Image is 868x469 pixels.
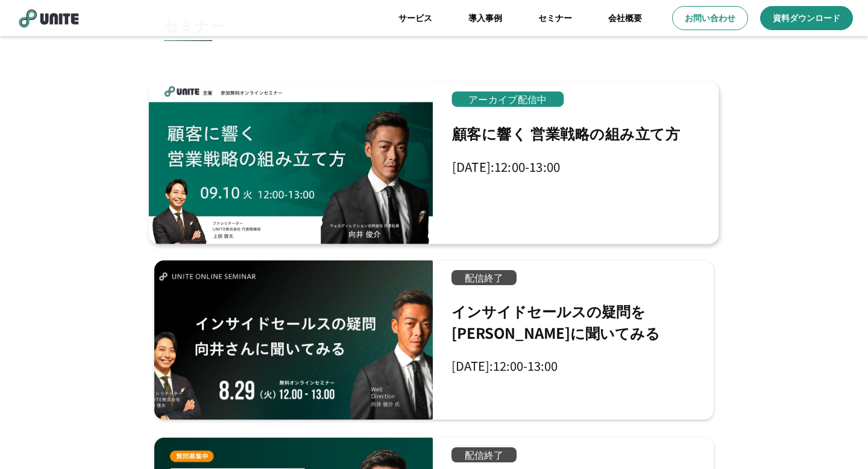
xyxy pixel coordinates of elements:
a: 資料ダウンロード [760,6,853,30]
p: インサイドセールスの疑問を[PERSON_NAME]に聞いてみる [451,300,703,344]
iframe: Chat Widget [651,300,868,469]
p: 顧客に響く 営業戦略の組み立て方 [452,122,680,145]
p: お問い合わせ [685,12,735,24]
p: [DATE]:12:00-13:00 [451,359,558,373]
a: アーカイブ配信中顧客に響く 営業戦略の組み立て方[DATE]:12:00-13:00 [149,81,719,244]
p: 配信終了 [451,447,517,462]
p: アーカイブ配信中 [452,92,564,107]
p: [DATE]:12:00-13:00 [452,160,561,174]
a: お問い合わせ [672,6,748,30]
p: 資料ダウンロード [773,12,840,24]
div: チャットウィジェット [651,300,868,469]
p: 配信終了 [451,270,517,285]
